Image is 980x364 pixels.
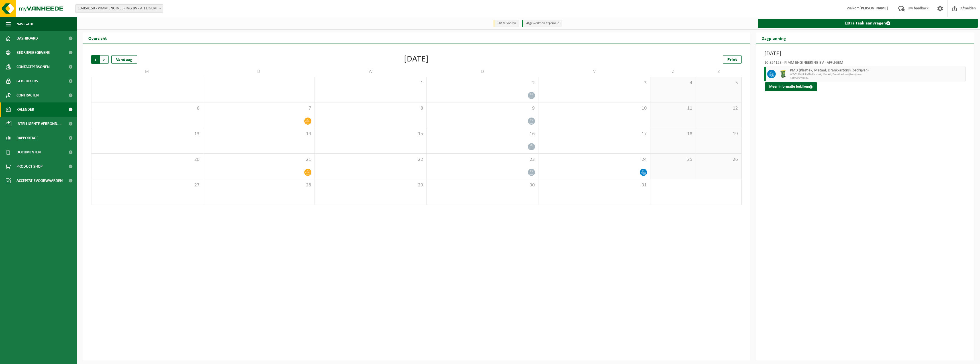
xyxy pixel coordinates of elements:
[206,157,312,163] span: 21
[699,131,738,137] span: 19
[430,105,536,112] span: 9
[538,67,650,77] td: V
[83,32,113,44] h2: Overzicht
[17,159,42,174] span: Product Shop
[699,80,738,86] span: 5
[206,105,312,112] span: 7
[430,182,536,188] span: 30
[17,74,38,88] span: Gebruikers
[318,157,424,163] span: 22
[541,182,647,188] span: 31
[653,131,693,137] span: 18
[94,105,200,112] span: 6
[203,67,315,77] td: D
[756,32,792,44] h2: Dagplanning
[315,67,427,77] td: W
[94,157,200,163] span: 20
[91,67,203,77] td: M
[790,68,964,73] span: PMD (Plastiek, Metaal, Drankkartons) (bedrijven)
[17,46,50,60] span: Bedrijfsgegevens
[779,70,787,78] img: WB-0240-HPE-GN-50
[206,182,312,188] span: 28
[17,117,61,131] span: Intelligente verbond...
[17,131,38,145] span: Rapportage
[17,60,50,74] span: Contactpersonen
[318,182,424,188] span: 29
[859,6,888,11] strong: [PERSON_NAME]
[699,157,738,163] span: 26
[17,174,63,188] span: Acceptatievoorwaarden
[493,20,519,27] li: Uit te voeren
[764,50,966,58] h3: [DATE]
[427,67,539,77] td: D
[100,55,109,64] span: Volgende
[653,157,693,163] span: 25
[17,17,34,31] span: Navigatie
[318,105,424,112] span: 8
[430,131,536,137] span: 16
[430,80,536,86] span: 2
[17,102,34,117] span: Kalender
[727,57,737,62] span: Print
[17,88,39,102] span: Contracten
[91,55,100,64] span: Vorige
[111,55,137,64] div: Vandaag
[790,76,964,80] span: T250001401851
[541,157,647,163] span: 24
[318,131,424,137] span: 15
[17,145,41,159] span: Documenten
[758,19,978,28] a: Extra taak aanvragen
[723,55,742,64] a: Print
[764,61,966,67] div: 10-854158 - PIMM ENGINEERING BV - AFFLIGEM
[94,182,200,188] span: 27
[696,67,742,77] td: Z
[699,105,738,112] span: 12
[541,80,647,86] span: 3
[522,20,562,27] li: Afgewerkt en afgemeld
[650,67,696,77] td: Z
[75,4,163,13] span: 10-854158 - PIMM ENGINEERING BV - AFFLIGEM
[404,55,429,64] div: [DATE]
[17,31,38,46] span: Dashboard
[206,131,312,137] span: 14
[541,131,647,137] span: 17
[75,5,163,13] span: 10-854158 - PIMM ENGINEERING BV - AFFLIGEM
[653,105,693,112] span: 11
[653,80,693,86] span: 4
[790,73,964,76] span: WB-0240-HP PMD (Plastiek, Metaal, Drankkartons) (bedrijven)
[94,131,200,137] span: 13
[541,105,647,112] span: 10
[765,82,817,91] button: Meer informatie bekijken
[318,80,424,86] span: 1
[430,157,536,163] span: 23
